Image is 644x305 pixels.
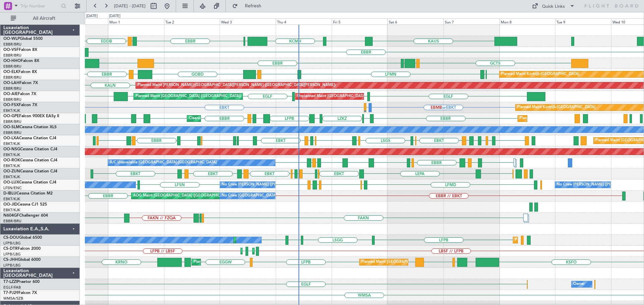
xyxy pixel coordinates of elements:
a: OO-ZUNCessna Citation CJ4 [3,169,57,173]
span: OO-NSG [3,147,20,151]
div: Tue 9 [555,18,611,24]
a: EBKT/KJK [3,163,20,168]
div: Planned Maint [PERSON_NAME]-[GEOGRAPHIC_DATA][PERSON_NAME] ([GEOGRAPHIC_DATA][PERSON_NAME]) [138,80,336,90]
div: [DATE] [109,13,120,19]
div: Planned Maint [GEOGRAPHIC_DATA] ([GEOGRAPHIC_DATA]) [515,235,621,245]
a: OO-AIEFalcon 7X [3,92,36,96]
a: EBBR/BRU [3,219,21,224]
span: OO-ZUN [3,169,20,173]
a: LFPB/LBG [3,241,21,246]
div: No Crew [PERSON_NAME] ([PERSON_NAME]) [557,180,637,190]
div: Mon 8 [499,18,555,24]
div: Thu 4 [276,18,332,24]
span: OO-WLP [3,37,20,41]
a: LFSN/ENC [3,185,22,190]
a: OO-SLMCessna Citation XLS [3,125,57,129]
a: EBKT/KJK [3,174,20,179]
span: OO-LAH [3,81,19,85]
span: D-IBLU [3,192,16,196]
div: Sun 7 [443,18,499,24]
a: EBBR/BRU [3,75,21,80]
div: A/C Unavailable [GEOGRAPHIC_DATA]-[GEOGRAPHIC_DATA] [110,158,217,168]
span: Refresh [239,4,267,8]
span: OO-AIE [3,92,18,96]
div: Planned Maint [GEOGRAPHIC_DATA] ([GEOGRAPHIC_DATA]) [235,235,341,245]
div: Planned Maint Kortrijk-[GEOGRAPHIC_DATA] [517,102,595,112]
a: N604GFChallenger 604 [3,214,48,218]
a: OO-FSXFalcon 7X [3,103,37,107]
button: Refresh [229,1,269,11]
span: OO-HHO [3,59,21,63]
a: OO-GPEFalcon 900EX EASy II [3,114,59,118]
a: OO-JIDCessna CJ1 525 [3,203,47,207]
a: LFPB/LBG [3,252,21,257]
span: OO-ROK [3,158,20,162]
span: [DATE] - [DATE] [114,3,146,9]
span: T7-PJ29 [3,291,18,295]
span: CS-DOU [3,236,19,240]
div: Planned Maint [GEOGRAPHIC_DATA] ([GEOGRAPHIC_DATA]) [361,257,467,267]
div: Cleaning [GEOGRAPHIC_DATA] ([GEOGRAPHIC_DATA] National) [189,113,301,124]
span: N604GF [3,214,19,218]
div: Planned Maint [GEOGRAPHIC_DATA] ([GEOGRAPHIC_DATA] National) [520,113,641,124]
span: CS-JHH [3,258,18,262]
a: EBBR/BRU [3,119,21,124]
div: [DATE] [86,13,98,19]
a: EBBR/BRU [3,86,21,91]
span: OO-LUX [3,180,19,184]
a: EBBR/BRU [3,97,21,102]
a: CS-DTRFalcon 2000 [3,247,41,251]
a: EBKT/KJK [3,141,20,146]
button: Quick Links [529,1,578,11]
div: Planned Maint [GEOGRAPHIC_DATA] ([GEOGRAPHIC_DATA]) [194,257,299,267]
span: OO-FSX [3,103,19,107]
a: EBKT/KJK [3,152,20,157]
input: Trip Number [20,1,59,11]
a: OO-LUXCessna Citation CJ4 [3,180,56,184]
div: Planned Maint [GEOGRAPHIC_DATA] (Ataturk) [254,246,334,256]
span: All Aircraft [17,16,71,21]
div: Mon 1 [108,18,164,24]
div: No Crew [GEOGRAPHIC_DATA] ([GEOGRAPHIC_DATA] National) [222,191,334,201]
a: EBBR/BRU [3,42,21,47]
div: Unplanned Maint [GEOGRAPHIC_DATA] ([GEOGRAPHIC_DATA] National) [297,91,423,101]
span: T7-LZZI [3,280,17,284]
div: Quick Links [542,3,565,10]
span: CS-DTR [3,247,18,251]
div: Owner [573,279,585,289]
span: OO-ELK [3,70,18,74]
a: CS-JHHGlobal 6000 [3,258,41,262]
div: Fri 5 [332,18,388,24]
a: D-IBLUCessna Citation M2 [3,192,53,196]
a: OO-LXACessna Citation CJ4 [3,136,56,140]
a: LFPB/LBG [3,263,21,268]
a: OO-LAHFalcon 7X [3,81,38,85]
a: OO-VSFFalcon 8X [3,48,37,52]
button: All Aircraft [7,13,73,24]
div: No Crew [PERSON_NAME] ([PERSON_NAME]) [222,180,302,190]
div: Wed 3 [220,18,276,24]
span: OO-VSF [3,48,19,52]
a: EBKT/KJK [3,208,20,213]
div: Planned Maint Kortrijk-[GEOGRAPHIC_DATA] [501,69,579,79]
span: OO-GPE [3,114,19,118]
a: OO-WLPGlobal 5500 [3,37,43,41]
a: EBKT/KJK [3,197,20,202]
a: WMSA/SZB [3,296,23,301]
a: T7-LZZIPraetor 600 [3,280,40,284]
div: Tue 2 [164,18,220,24]
a: CS-DOUGlobal 6500 [3,236,42,240]
a: EBBR/BRU [3,53,21,58]
a: OO-HHOFalcon 8X [3,59,39,63]
div: Planned Maint [GEOGRAPHIC_DATA] ([GEOGRAPHIC_DATA]) [136,91,241,101]
a: EBKT/KJK [3,108,20,113]
span: OO-LXA [3,136,19,140]
a: OO-ROKCessna Citation CJ4 [3,158,57,162]
a: OO-ELKFalcon 8X [3,70,37,74]
a: EGLF/FAB [3,285,21,290]
a: T7-PJ29Falcon 7X [3,291,37,295]
div: Sat 6 [387,18,443,24]
a: EBBR/BRU [3,130,21,135]
a: OO-NSGCessna Citation CJ4 [3,147,57,151]
span: OO-SLM [3,125,19,129]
